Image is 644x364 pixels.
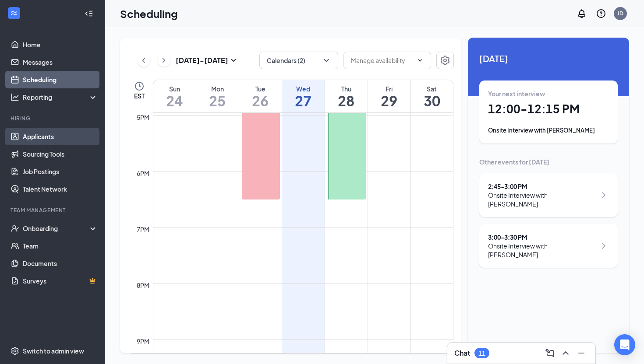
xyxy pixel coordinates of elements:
[488,126,609,135] div: Onsite Interview with [PERSON_NAME]
[135,280,151,290] div: 8pm
[411,80,453,112] a: August 30, 2025
[11,224,19,233] svg: UserCheck
[454,348,470,358] h3: Chat
[325,93,368,108] h1: 28
[135,224,151,234] div: 7pm
[560,348,571,358] svg: ChevronUp
[23,346,84,355] div: Switch to admin view
[576,348,587,358] svg: Minimize
[134,91,145,100] span: EST
[598,190,609,200] svg: ChevronRight
[559,346,573,360] button: ChevronUp
[574,346,588,360] button: Minimize
[134,81,145,91] svg: Clock
[135,168,151,178] div: 6pm
[479,52,618,65] span: [DATE]
[282,93,325,108] h1: 27
[436,52,454,69] button: Settings
[545,348,555,358] svg: ComposeMessage
[488,191,596,208] div: Onsite Interview with [PERSON_NAME]
[11,115,96,122] div: Hiring
[614,334,635,355] div: Open Intercom Messenger
[153,84,196,93] div: Sun
[325,84,368,93] div: Thu
[259,52,338,69] button: Calendars (2)ChevronDown
[411,84,453,93] div: Sat
[368,84,410,93] div: Fri
[23,255,98,272] a: Documents
[135,112,151,122] div: 5pm
[282,80,325,112] a: August 27, 2025
[23,128,98,145] a: Applicants
[23,272,98,290] a: SurveysCrown
[137,54,150,67] button: ChevronLeft
[11,346,19,355] svg: Settings
[139,55,148,66] svg: ChevronLeft
[176,56,228,65] h3: [DATE] - [DATE]
[153,93,196,108] h1: 24
[23,224,90,233] div: Onboarding
[196,93,239,108] h1: 25
[239,80,282,112] a: August 26, 2025
[282,84,325,93] div: Wed
[478,350,485,357] div: 11
[157,54,170,67] button: ChevronRight
[228,55,239,66] svg: SmallChevronDown
[322,56,331,65] svg: ChevronDown
[596,8,606,19] svg: QuestionInfo
[153,80,196,112] a: August 24, 2025
[159,55,168,66] svg: ChevronRight
[325,80,368,112] a: August 28, 2025
[411,93,453,108] h1: 30
[351,56,413,65] input: Manage availability
[23,180,98,198] a: Talent Network
[120,6,178,21] h1: Scheduling
[488,182,596,191] div: 2:45 - 3:00 PM
[10,9,18,17] svg: WorkstreamLogo
[488,101,609,116] h1: 12:00 - 12:15 PM
[196,84,239,93] div: Mon
[23,237,98,255] a: Team
[543,346,557,360] button: ComposeMessage
[239,84,282,93] div: Tue
[23,93,98,101] div: Reporting
[368,93,410,108] h1: 29
[368,80,410,112] a: August 29, 2025
[23,53,98,71] a: Messages
[85,9,93,18] svg: Collapse
[488,233,596,241] div: 3:00 - 3:30 PM
[135,336,151,346] div: 9pm
[239,93,282,108] h1: 26
[196,80,239,112] a: August 25, 2025
[23,145,98,163] a: Sourcing Tools
[11,206,96,214] div: Team Management
[488,241,596,259] div: Onsite Interview with [PERSON_NAME]
[417,57,424,64] svg: ChevronDown
[11,93,19,101] svg: Analysis
[598,241,609,251] svg: ChevronRight
[23,71,98,88] a: Scheduling
[23,163,98,180] a: Job Postings
[440,55,450,66] svg: Settings
[488,89,609,98] div: Your next interview
[577,8,587,19] svg: Notifications
[479,157,618,166] div: Other events for [DATE]
[617,10,623,17] div: JD
[23,36,98,53] a: Home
